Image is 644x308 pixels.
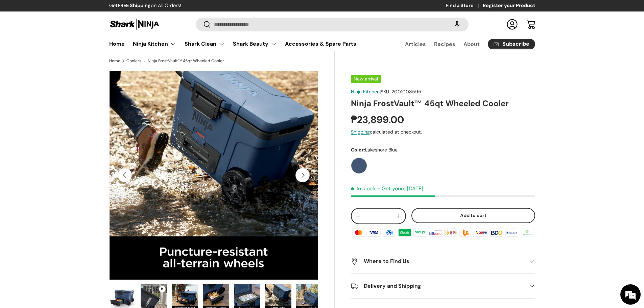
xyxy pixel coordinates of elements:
p: Get on All Orders! [109,2,181,9]
nav: Secondary [389,37,535,51]
img: gcash [382,228,397,238]
img: Shark Ninja Philippines [109,18,160,31]
nav: Breadcrumbs [109,58,335,64]
img: grabpay [397,228,412,238]
nav: Primary [109,37,356,51]
a: Register your Product [483,2,535,9]
legend: Color: [351,146,398,153]
summary: Where to Find Us [351,249,535,274]
h2: Delivery and Shipping [351,282,524,290]
span: Subscribe [502,41,529,47]
summary: Shark Beauty [229,37,281,51]
div: Minimize live chat window [111,3,127,20]
span: New arrival [351,75,381,83]
a: Recipes [434,38,455,51]
span: Lakeshore Blue [365,147,398,153]
div: Chat with us now [35,38,114,47]
a: About [463,38,480,51]
img: metrobank [504,228,519,238]
a: Accessories & Spare Parts [285,37,356,50]
h2: Where to Find Us [351,257,524,265]
img: billease [428,228,443,238]
h1: Ninja FrostVault™ 45qt Wheeled Cooler [351,98,535,109]
a: Subscribe [488,39,535,49]
img: bdo [489,228,504,238]
textarea: Type your message and hit 'Enter' [3,185,129,208]
span: We're online! [39,85,93,153]
img: qrph [474,228,488,238]
a: Shipping [351,129,370,135]
div: calculated at checkout. [351,128,535,136]
summary: Delivery and Shipping [351,274,535,298]
img: master [351,228,366,238]
span: In stock [351,185,376,192]
speech-search-button: Search by voice [446,17,468,32]
img: bpi [443,228,458,238]
a: Ninja FrostVault™ 45qt Wheeled Cooler [148,59,224,63]
span: SKU: [381,89,390,95]
a: Articles [405,38,426,51]
a: Home [109,59,120,63]
p: - Get yours [DATE]! [377,185,425,192]
img: ubp [458,228,473,238]
strong: ₱23,899.00 [351,113,406,126]
span: | [380,89,421,95]
span: 2001008595 [391,89,421,95]
button: Add to cart [411,208,535,223]
a: Ninja Kitchen [351,89,380,95]
img: landbank [520,228,534,238]
summary: Ninja Kitchen [129,37,181,51]
summary: Shark Clean [181,37,229,51]
strong: FREE Shipping [118,2,151,8]
a: Coolers [126,59,141,63]
img: maya [412,228,427,238]
a: Find a Store [446,2,483,9]
img: visa [366,228,381,238]
a: Home [109,37,125,50]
